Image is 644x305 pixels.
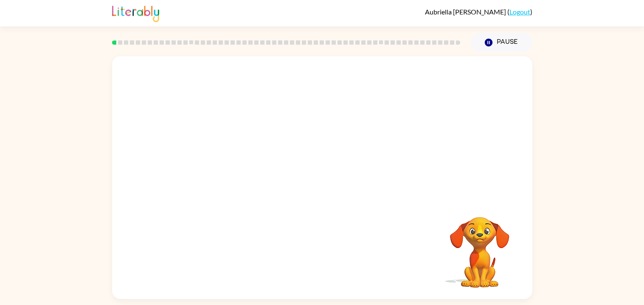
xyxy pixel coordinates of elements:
[112,3,159,22] img: Literably
[425,8,507,16] span: Aubriella [PERSON_NAME]
[437,204,522,289] video: Your browser must support playing .mp4 files to use Literably. Please try using another browser.
[471,33,532,52] button: Pause
[509,8,530,16] a: Logout
[425,8,532,16] div: ( )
